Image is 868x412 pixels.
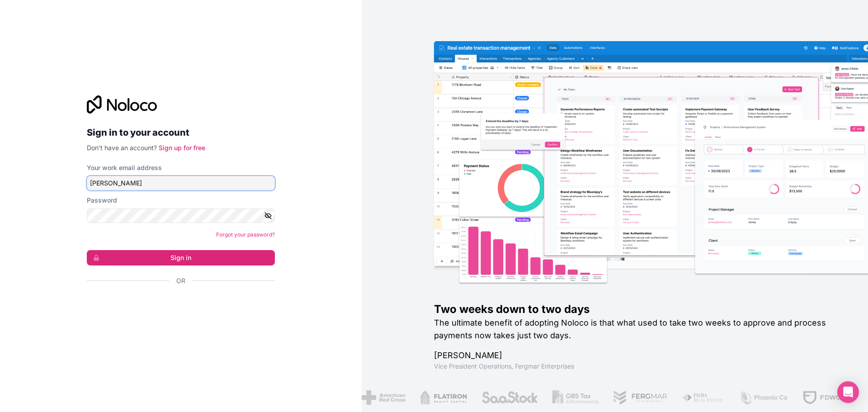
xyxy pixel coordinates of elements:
[434,317,839,342] h2: The ultimate benefit of adopting Noloco is that what used to take two weeks to approve and proces...
[159,144,205,152] a: Sign up for free
[176,276,185,285] span: Or
[87,196,117,205] label: Password
[481,390,538,405] img: /assets/saastock-C6Zbiodz.png
[87,124,275,141] h2: Sign in to your account
[552,390,599,405] img: /assets/gbstax-C-GtDUiK.png
[802,390,855,405] img: /assets/fdworks-Bi04fVtw.png
[613,390,668,405] img: /assets/fergmar-CudnrXN5.png
[87,163,162,172] label: Your work email address
[362,390,406,405] img: /assets/american-red-cross-BAupjrZR.png
[87,208,275,223] input: Password
[216,231,275,238] a: Forgot your password?
[420,390,467,405] img: /assets/flatiron-C8eUkumj.png
[434,349,839,362] h1: [PERSON_NAME]
[87,144,157,152] span: Don't have an account?
[87,176,275,190] input: Email address
[837,381,859,403] div: Open Intercom Messenger
[87,250,275,265] button: Sign in
[739,390,788,405] img: /assets/phoenix-BREaitsQ.png
[434,302,839,317] h1: Two weeks down to two days
[682,390,725,405] img: /assets/fiera-fwj2N5v4.png
[434,362,839,371] h1: Vice President Operations , Fergmar Enterprises
[82,295,272,315] iframe: Sign in with Google Button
